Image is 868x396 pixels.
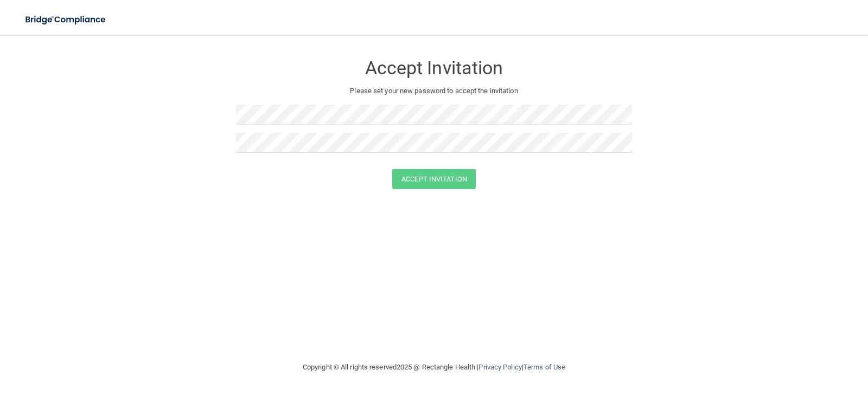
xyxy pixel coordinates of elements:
[16,9,116,31] img: bridge_compliance_login_screen.278c3ca4.svg
[236,58,632,78] h3: Accept Invitation
[524,363,565,371] a: Terms of Use
[244,85,624,98] p: Please set your new password to accept the invitation
[236,350,632,385] div: Copyright © All rights reserved 2025 @ Rectangle Health | |
[478,363,521,371] a: Privacy Policy
[392,169,476,189] button: Accept Invitation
